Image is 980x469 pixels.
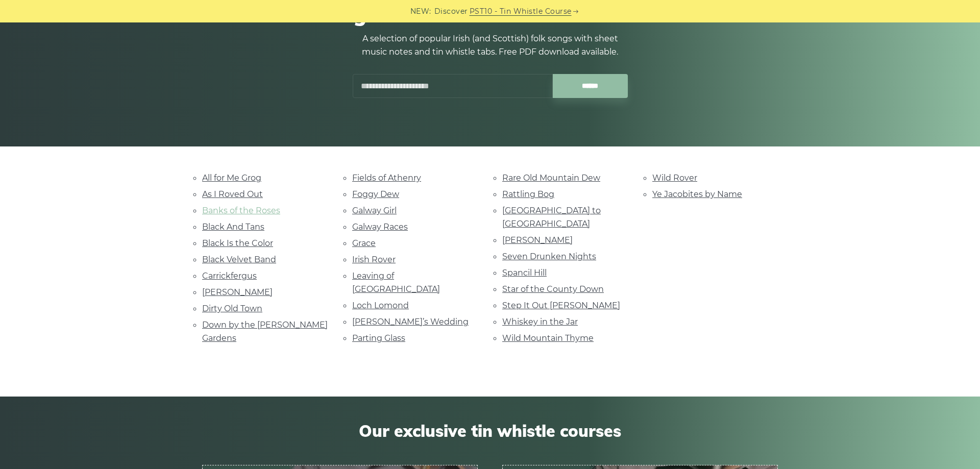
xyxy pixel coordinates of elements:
a: Whiskey in the Jar [502,317,578,327]
a: PST10 - Tin Whistle Course [470,6,572,17]
a: Galway Girl [352,206,397,215]
span: NEW: [410,6,431,17]
a: Carrickfergus [202,271,257,281]
a: Step It Out [PERSON_NAME] [502,301,620,310]
a: Leaving of [GEOGRAPHIC_DATA] [352,271,440,294]
a: Seven Drunken Nights [502,252,596,261]
p: A selection of popular Irish (and Scottish) folk songs with sheet music notes and tin whistle tab... [352,32,628,59]
a: [PERSON_NAME] [202,287,273,297]
a: Foggy Dew [352,189,399,199]
a: Black And Tans [202,222,264,232]
a: [PERSON_NAME] [502,235,573,245]
a: [PERSON_NAME]’s Wedding [352,317,469,327]
a: Wild Mountain Thyme [502,333,594,343]
a: Wild Rover [652,173,697,183]
a: Parting Glass [352,333,405,343]
a: Banks of the Roses [202,206,280,215]
a: Fields of Athenry [352,173,421,183]
a: Grace [352,238,376,248]
a: Irish Rover [352,255,396,264]
span: Discover [434,6,468,17]
a: Galway Races [352,222,408,232]
a: All for Me Grog [202,173,261,183]
a: Rare Old Mountain Dew [502,173,600,183]
a: As I Roved Out [202,189,263,199]
a: Rattling Bog [502,189,554,199]
a: Black Velvet Band [202,255,276,264]
a: Star of the County Down [502,284,604,294]
a: Ye Jacobites by Name [652,189,742,199]
a: [GEOGRAPHIC_DATA] to [GEOGRAPHIC_DATA] [502,206,601,229]
h1: Irish Songs - Tin Whistle Tabs & Sheet Music [202,2,778,26]
a: Loch Lomond [352,301,409,310]
a: Down by the [PERSON_NAME] Gardens [202,320,328,343]
a: Dirty Old Town [202,304,262,313]
a: Black Is the Color [202,238,273,248]
a: Spancil Hill [502,268,547,278]
span: Our exclusive tin whistle courses [202,421,778,440]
